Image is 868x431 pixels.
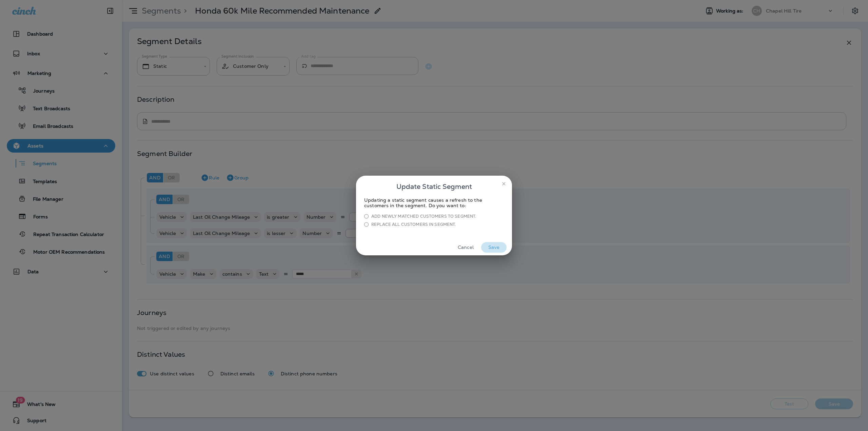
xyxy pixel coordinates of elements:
span: Update Static Segment [396,181,472,192]
button: Save [481,242,507,253]
div: Updating a static segment causes a refresh to the customers in the segment. Do you want to: [364,197,504,208]
button: Cancel [453,242,478,253]
div: Replace all customers in segment. [371,222,456,227]
div: Add newly matched customers to segment. [371,214,476,219]
input: Replace all customers in segment. [364,222,369,227]
input: Add newly matched customers to segment. [364,214,369,219]
button: close [498,178,509,189]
